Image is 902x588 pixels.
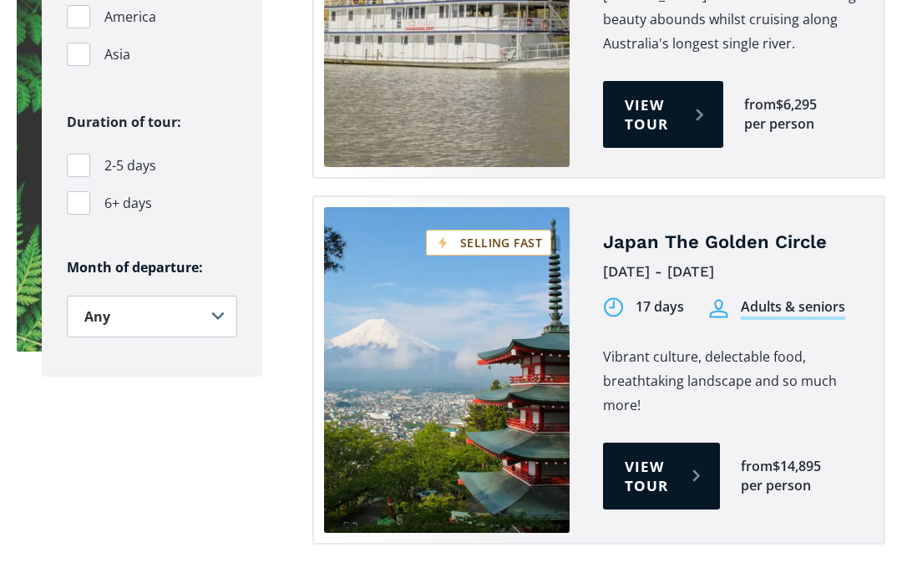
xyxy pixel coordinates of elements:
div: per person [741,476,811,495]
span: 2-5 days [104,155,156,177]
div: from [744,95,776,114]
span: 6+ days [104,192,152,215]
div: $14,895 [773,457,821,476]
h6: Month of departure: [67,259,237,276]
div: days [654,297,684,317]
a: View tour [603,443,720,509]
span: Asia [104,43,130,66]
div: [DATE] - [DATE] [603,259,859,285]
span: America [104,6,156,28]
div: from [741,457,773,476]
h4: Japan The Golden Circle [603,231,859,255]
a: View tour [603,81,723,148]
div: Adults & seniors [741,297,845,320]
div: per person [744,114,814,134]
div: $6,295 [776,95,817,114]
legend: Duration of tour: [67,110,181,134]
p: Vibrant culture, delectable food, breathtaking landscape and so much more! [603,345,859,418]
div: 17 [636,297,651,317]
